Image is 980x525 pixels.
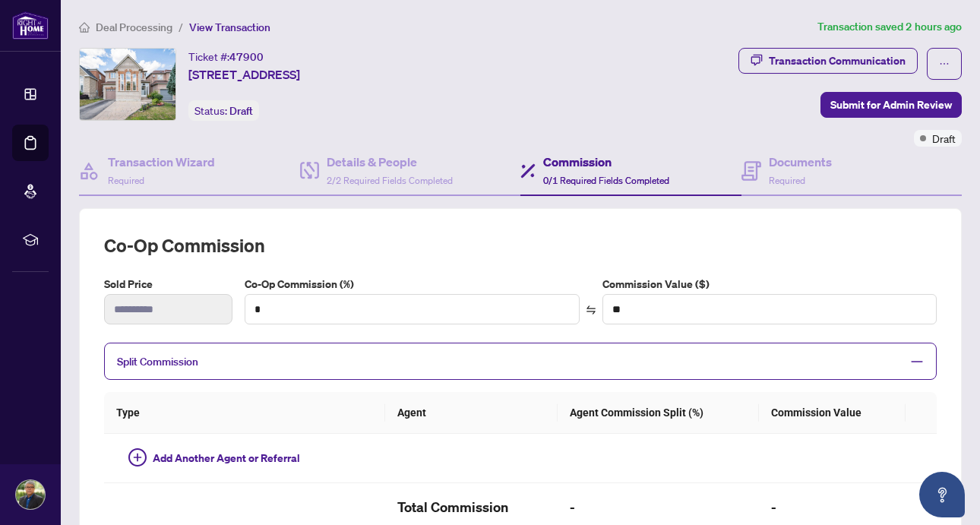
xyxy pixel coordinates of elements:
[128,448,147,466] span: plus-circle
[939,59,950,69] span: ellipsis
[104,343,937,380] div: Split Commission
[543,175,669,186] span: 0/1 Required Fields Completed
[586,305,596,315] span: swap
[397,495,545,520] h2: Total Commission
[759,392,906,434] th: Commission Value
[12,11,49,40] img: logo
[96,21,172,34] span: Deal Processing
[108,153,215,171] h4: Transaction Wizard
[188,100,259,121] div: Status:
[104,392,385,434] th: Type
[932,130,956,147] span: Draft
[153,450,300,466] span: Add Another Agent or Referral
[104,276,232,293] label: Sold Price
[738,48,918,74] button: Transaction Communication
[245,276,579,293] label: Co-Op Commission (%)
[189,21,270,34] span: View Transaction
[116,446,312,470] button: Add Another Agent or Referral
[602,276,937,293] label: Commission Value ($)
[543,153,669,171] h4: Commission
[229,104,253,118] span: Draft
[558,392,759,434] th: Agent Commission Split (%)
[229,50,264,64] span: 47900
[385,392,558,434] th: Agent
[80,49,175,120] img: IMG-N12321505_1.jpg
[771,495,893,520] h2: -
[769,49,906,73] div: Transaction Communication
[830,93,952,117] span: Submit for Admin Review
[910,355,924,368] span: minus
[16,480,45,509] img: Profile Icon
[104,233,937,258] h2: Co-op Commission
[188,48,264,65] div: Ticket #:
[769,153,832,171] h4: Documents
[327,175,453,186] span: 2/2 Required Fields Completed
[108,175,144,186] span: Required
[919,472,965,517] button: Open asap
[117,355,198,368] span: Split Commission
[769,175,805,186] span: Required
[179,18,183,36] li: /
[327,153,453,171] h4: Details & People
[820,92,962,118] button: Submit for Admin Review
[817,18,962,36] article: Transaction saved 2 hours ago
[188,65,300,84] span: [STREET_ADDRESS]
[570,495,747,520] h2: -
[79,22,90,33] span: home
